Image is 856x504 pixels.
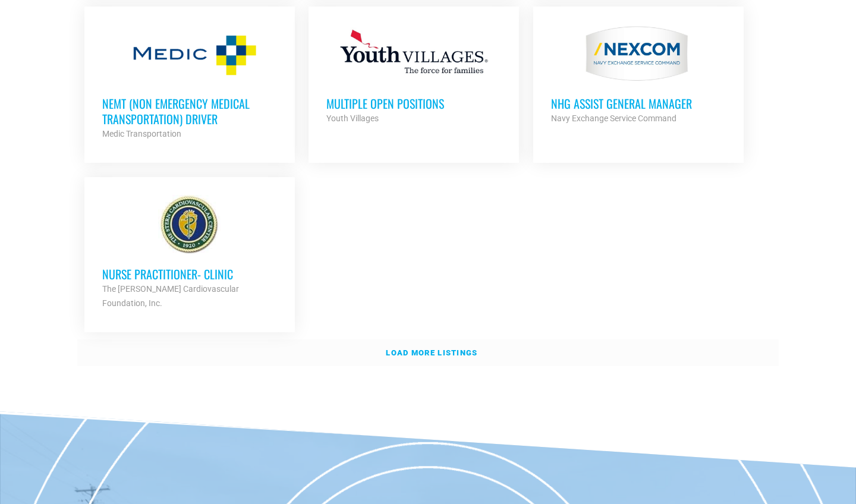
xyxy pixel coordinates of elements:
strong: Load more listings [386,348,477,357]
a: Multiple Open Positions Youth Villages [309,7,519,143]
strong: Medic Transportation [102,129,181,138]
strong: The [PERSON_NAME] Cardiovascular Foundation, Inc. [102,284,239,308]
strong: Youth Villages [326,114,379,123]
h3: Multiple Open Positions [326,96,501,111]
a: NHG ASSIST GENERAL MANAGER Navy Exchange Service Command [533,7,744,143]
h3: NEMT (Non Emergency Medical Transportation) Driver [102,96,277,127]
strong: Navy Exchange Service Command [551,114,676,123]
h3: Nurse Practitioner- Clinic [102,266,277,282]
a: Nurse Practitioner- Clinic The [PERSON_NAME] Cardiovascular Foundation, Inc. [84,177,295,328]
h3: NHG ASSIST GENERAL MANAGER [551,96,726,111]
a: NEMT (Non Emergency Medical Transportation) Driver Medic Transportation [84,7,295,159]
a: Load more listings [77,339,779,367]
